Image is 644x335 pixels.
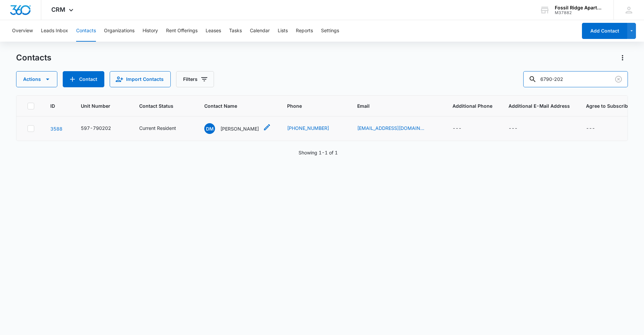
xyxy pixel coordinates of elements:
input: Search Contacts [523,71,628,87]
button: Clear [613,74,624,85]
div: 597-790202 [81,125,111,132]
button: Filters [176,71,214,87]
span: Contact Name [204,102,261,109]
p: Showing 1-1 of 1 [299,149,338,156]
div: Contact Name - Daliana Molina - Select to Edit Field [204,123,271,134]
span: Contact Status [139,102,178,109]
button: Actions [617,52,628,63]
button: Import Contacts [110,71,171,87]
span: Additional E-Mail Address [508,102,570,109]
div: Agree to Subscribe - - Select to Edit Field [586,125,607,133]
button: Settings [321,20,339,42]
div: --- [508,125,518,133]
button: Add Contact [63,71,104,87]
button: Add Contact [582,23,627,39]
a: [EMAIL_ADDRESS][DOMAIN_NAME] [357,125,424,132]
button: Leads Inbox [41,20,68,42]
span: ID [50,102,55,109]
span: CRM [51,6,65,13]
div: account name [555,5,604,10]
button: Leases [206,20,221,42]
button: History [143,20,158,42]
span: Email [357,102,427,109]
span: Agree to Subscribe [586,102,631,109]
p: [PERSON_NAME] [220,125,259,132]
div: Phone - (628) 235-4508 - Select to Edit Field [287,125,341,133]
span: DM [204,123,215,134]
a: [PHONE_NUMBER] [287,125,329,132]
button: Contacts [76,20,96,42]
div: Email - gissal0922@icloud.com - Select to Edit Field [357,125,436,133]
button: Organizations [104,20,135,42]
div: Contact Status - Current Resident - Select to Edit Field [139,125,188,133]
div: account id [555,10,604,15]
h1: Contacts [16,53,51,63]
div: Current Resident [139,125,176,132]
button: Rent Offerings [166,20,198,42]
button: Reports [296,20,313,42]
span: Unit Number [81,102,123,109]
button: Actions [16,71,57,87]
div: Unit Number - 597-790202 - Select to Edit Field [81,125,123,133]
button: Lists [278,20,288,42]
button: Overview [12,20,33,42]
button: Tasks [229,20,242,42]
div: --- [452,125,462,133]
button: Calendar [250,20,270,42]
span: Phone [287,102,331,109]
div: Additional E-Mail Address - - Select to Edit Field [508,125,530,133]
span: Additional Phone [452,102,492,109]
div: --- [586,125,595,133]
div: Additional Phone - - Select to Edit Field [452,125,474,133]
a: Navigate to contact details page for Daliana Molina [50,126,62,132]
